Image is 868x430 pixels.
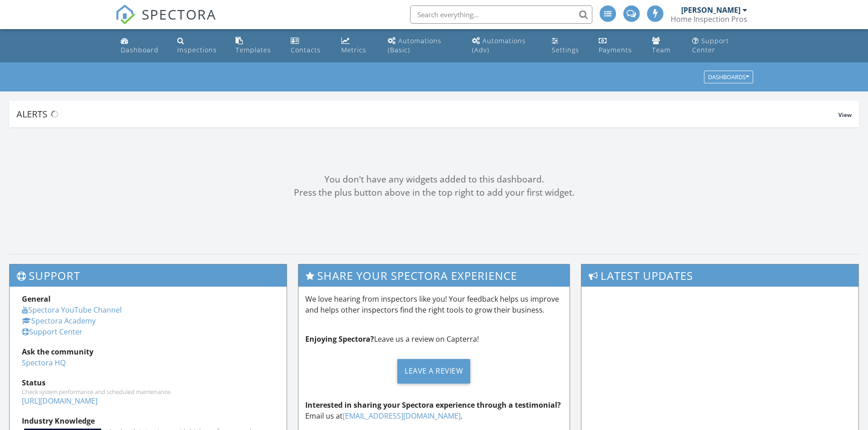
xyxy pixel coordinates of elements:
a: SPECTORA [115,12,216,31]
div: Automations (Adv) [472,36,526,54]
div: Ask the community [22,346,274,357]
strong: Interested in sharing your Spectora experience through a testimonial? [305,400,561,410]
div: Dashboards [708,74,749,81]
div: [PERSON_NAME] [681,5,740,15]
div: Team [652,46,671,54]
span: View [838,111,852,119]
div: Support Center [692,36,729,54]
div: Automations (Basic) [388,36,442,54]
a: Templates [232,33,279,59]
a: Spectora Academy [22,316,96,326]
div: Press the plus button above in the top right to add your first widget. [9,186,859,199]
a: Settings [548,33,587,59]
a: Metrics [338,33,377,59]
div: Check system performance and scheduled maintenance. [22,388,274,395]
div: You don't have any widgets added to this dashboard. [9,173,859,186]
div: Payments [599,46,632,54]
div: Alerts [16,108,838,120]
div: Templates [236,46,271,54]
div: Leave a Review [397,359,470,384]
a: [URL][DOMAIN_NAME] [22,396,98,406]
h3: Share Your Spectora Experience [298,264,570,287]
a: [EMAIL_ADDRESS][DOMAIN_NAME] [343,411,461,421]
input: Search everything... [410,5,592,24]
a: Team [648,33,681,59]
div: Industry Knowledge [22,415,274,426]
a: Leave a Review [305,352,563,390]
a: Inspections [174,33,225,59]
a: Automations (Basic) [384,33,461,59]
span: SPECTORA [142,5,216,24]
p: Email us at . [305,400,563,421]
div: Settings [552,46,579,54]
a: Payments [595,33,641,59]
div: Inspections [177,46,217,54]
a: Spectora YouTube Channel [22,305,122,315]
div: Dashboard [121,46,159,54]
strong: General [22,294,51,304]
a: Support Center [688,33,751,59]
img: The Best Home Inspection Software - Spectora [115,5,135,25]
p: We love hearing from inspectors like you! Your feedback helps us improve and helps other inspecto... [305,293,563,315]
h3: Latest Updates [581,264,858,287]
a: Dashboard [117,33,167,59]
button: Dashboards [704,71,753,84]
a: Support Center [22,327,82,337]
a: Contacts [287,33,330,59]
h3: Support [10,264,287,287]
div: Metrics [341,46,366,54]
a: Automations (Advanced) [468,33,541,59]
p: Leave us a review on Capterra! [305,334,563,344]
div: Home Inspection Pros [671,15,747,24]
div: Contacts [291,46,321,54]
div: Status [22,377,274,388]
strong: Enjoying Spectora? [305,334,374,344]
a: Spectora HQ [22,358,66,368]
